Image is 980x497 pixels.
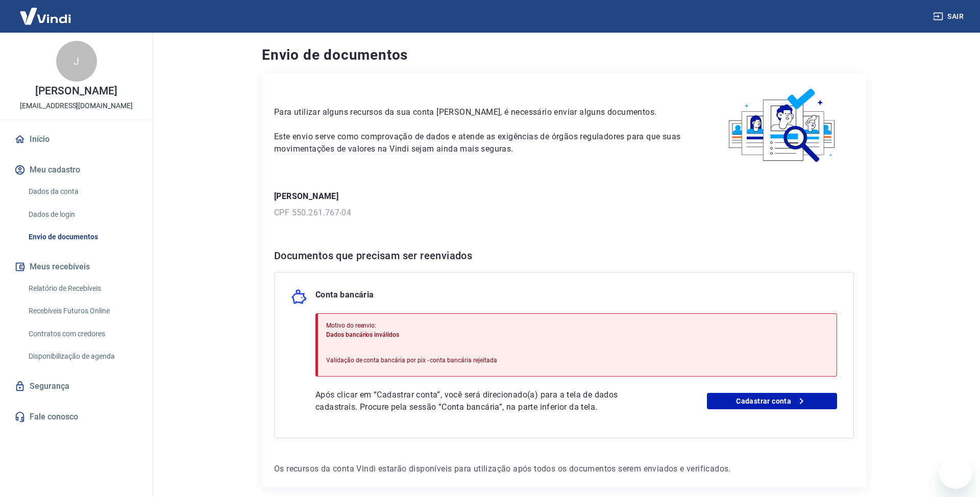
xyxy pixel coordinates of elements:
button: Meu cadastro [12,159,140,181]
p: Conta bancária [315,289,374,305]
span: Dados bancários inválidos [326,331,399,338]
a: Fale conosco [12,406,140,428]
a: Envio de documentos [24,227,140,247]
p: Os recursos da conta Vindi estarão disponíveis para utilização após todos os documentos serem env... [274,463,854,475]
iframe: Botão para abrir a janela de mensagens [939,456,972,489]
img: Vindi [12,1,79,32]
div: J [56,41,97,82]
p: [PERSON_NAME] [35,86,117,96]
a: Dados de login [24,204,140,225]
p: Para utilizar alguns recursos da sua conta [PERSON_NAME], é necessário enviar alguns documentos. [274,106,687,118]
a: Início [12,128,140,151]
button: Meus recebíveis [12,256,140,278]
p: [EMAIL_ADDRESS][DOMAIN_NAME] [20,101,133,111]
a: Cadastrar conta [707,393,838,409]
h6: Documentos que precisam ser reenviados [274,247,854,264]
p: [PERSON_NAME] [274,190,854,203]
p: Este envio serve como comprovação de dados e atende as exigências de órgãos reguladores para que ... [274,131,687,155]
img: waiting_documents.41d9841a9773e5fdf392cede4d13b617.svg [712,86,854,166]
a: Relatório de Recebíveis [24,278,140,299]
p: CPF 550.261.767-04 [274,207,854,219]
p: Validação de conta bancária por pix - conta bancária rejeitada [326,356,497,365]
h4: Envio de documentos [262,45,866,65]
button: Sair [931,7,968,26]
a: Recebíveis Futuros Online [24,301,140,321]
p: Após clicar em “Cadastrar conta”, você será direcionado(a) para a tela de dados cadastrais. Procu... [315,389,654,413]
p: Motivo do reenvio: [326,321,497,330]
a: Dados da conta [24,181,140,202]
a: Disponibilização de agenda [24,346,140,367]
a: Segurança [12,375,140,397]
img: money_pork.0c50a358b6dafb15dddc3eea48f23780.svg [291,289,307,305]
a: Contratos com credores [24,324,140,344]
